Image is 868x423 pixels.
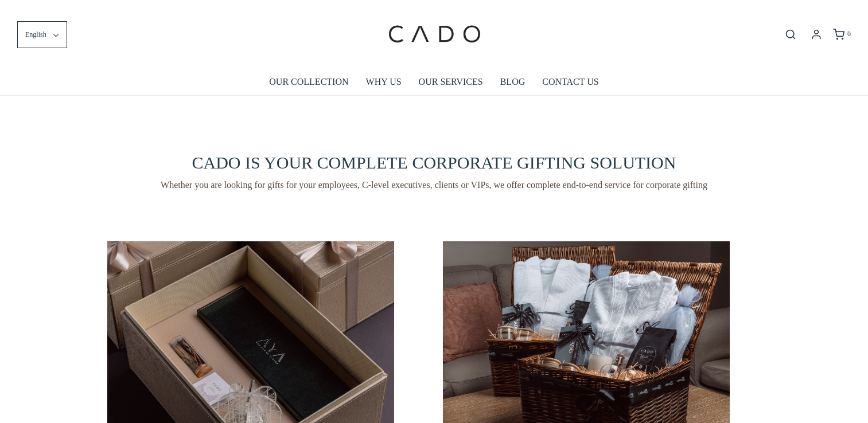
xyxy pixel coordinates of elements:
img: cadogifting [385,9,482,60]
button: English [17,21,67,48]
span: Whether you are looking for gifts for your employees, C-level executives, clients or VIPs, we off... [107,178,761,192]
a: OUR COLLECTION [269,69,348,95]
span: English [25,29,46,40]
a: BLOG [500,69,526,95]
button: Open search bar [780,28,801,41]
a: 0 [832,29,851,40]
a: OUR SERVICES [419,69,483,95]
a: CONTACT US [542,69,598,95]
span: CADO IS YOUR COMPLETE CORPORATE GIFTING SOLUTION [192,153,676,172]
a: WHY US [366,69,402,95]
span: 0 [847,30,851,38]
